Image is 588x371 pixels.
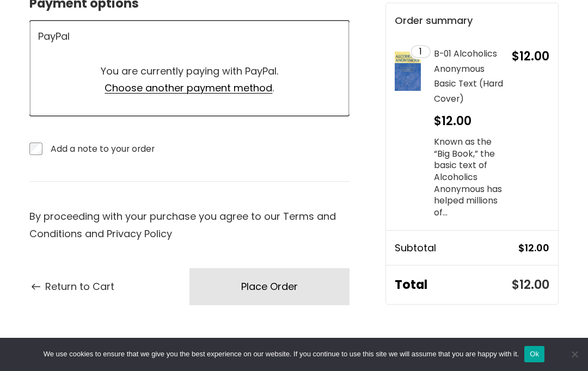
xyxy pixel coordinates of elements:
[395,239,518,257] span: Subtotal
[569,349,580,360] span: No
[512,276,549,293] span: $12.00
[395,52,421,91] img: B-01 Alcoholics Anonymous Basic Text (Hard Cover)
[29,278,114,295] a: Return to Cart
[51,143,155,156] span: Add a note to your order
[434,46,505,106] h3: B-01 Alcoholics Anonymous Basic Text (Hard Cover)
[395,12,558,29] p: Order summary
[241,278,298,295] div: Place Order
[29,209,336,240] span: By proceeding with your purchase you agree to our Terms and Conditions and Privacy Policy
[105,81,272,95] a: Choose another payment method
[44,349,519,360] span: We use cookies to ensure that we give you the best experience on our website. If you continue to ...
[512,48,549,65] span: $12.00
[434,113,471,129] span: $12.00
[38,30,70,43] div: PayPal
[395,274,512,295] span: Total
[29,143,42,156] input: Add a note to your order
[189,268,350,305] button: Place Order
[518,239,549,257] span: $12.00
[524,346,544,362] button: Ok
[39,63,340,97] p: You are currently paying with PayPal. .
[419,48,422,57] span: 1
[434,136,505,219] p: Known as the “Big Book,” the basic text of Alcoholics Anonymous has helped millions of…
